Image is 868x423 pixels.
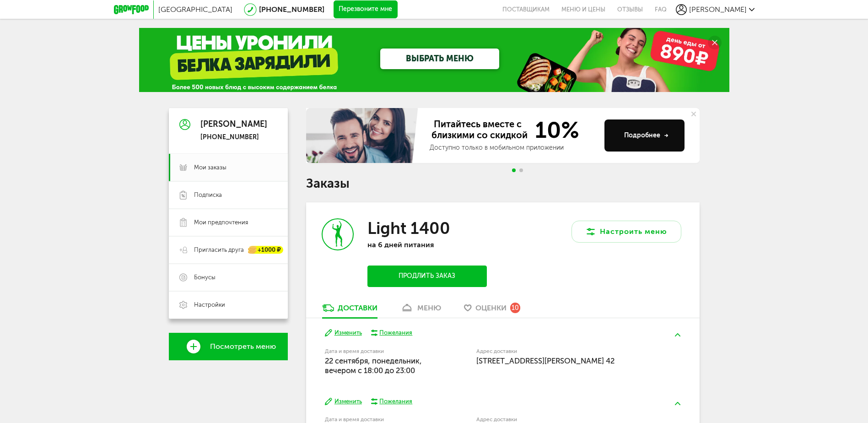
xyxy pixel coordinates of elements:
[169,264,288,291] a: Бонусы
[169,333,288,360] a: Посмотреть меню
[338,304,377,312] div: Доставки
[380,49,499,69] a: ВЫБРАТЬ МЕНЮ
[604,119,685,152] button: Подробнее
[194,246,244,254] span: Пригласить друга
[689,5,747,14] span: [PERSON_NAME]
[379,329,412,337] div: Пожелания
[169,291,288,319] a: Настройки
[512,168,516,172] span: Go to slide 1
[675,402,680,405] img: arrow-up-green.5eb5f82.svg
[259,5,324,14] a: [PHONE_NUMBER]
[194,301,225,309] span: Настройки
[396,303,446,318] a: меню
[210,342,276,351] span: Посмотреть меню
[194,218,248,227] span: Мои предпочтения
[200,120,267,129] div: [PERSON_NAME]
[371,329,413,337] button: Пожелания
[529,119,579,141] span: 10%
[367,240,486,249] p: на 6 дней питания
[169,154,288,181] a: Мои заказы
[318,303,382,318] a: Доставки
[248,246,283,254] div: +1000 ₽
[475,304,507,312] span: Оценки
[158,5,232,14] span: [GEOGRAPHIC_DATA]
[371,397,413,406] button: Пожелания
[379,397,412,406] div: Пожелания
[417,304,441,312] div: меню
[194,163,226,172] span: Мои заказы
[430,143,597,152] div: Доступно только в мобильном приложении
[476,417,647,422] label: Адрес доставки
[519,168,523,172] span: Go to slide 2
[624,131,669,140] div: Подробнее
[325,397,362,406] button: Изменить
[325,356,422,375] span: 22 сентября, понедельник, вечером c 18:00 до 23:00
[169,209,288,236] a: Мои предпочтения
[334,0,398,19] button: Перезвоните мне
[571,221,681,243] button: Настроить меню
[459,303,525,318] a: Оценки 10
[325,329,362,337] button: Изменить
[325,349,430,354] label: Дата и время доставки
[306,178,700,190] h1: Заказы
[194,191,222,199] span: Подписка
[325,417,430,422] label: Дата и время доставки
[476,349,647,354] label: Адрес доставки
[367,218,450,238] h3: Light 1400
[169,236,288,264] a: Пригласить друга +1000 ₽
[306,108,421,163] img: family-banner.579af9d.jpg
[675,333,680,336] img: arrow-up-green.5eb5f82.svg
[194,273,216,282] span: Бонусы
[430,119,529,141] span: Питайтесь вместе с близкими со скидкой
[476,356,615,365] span: [STREET_ADDRESS][PERSON_NAME] 42
[169,181,288,209] a: Подписка
[510,303,520,313] div: 10
[367,266,486,287] button: Продлить заказ
[200,133,267,141] div: [PHONE_NUMBER]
